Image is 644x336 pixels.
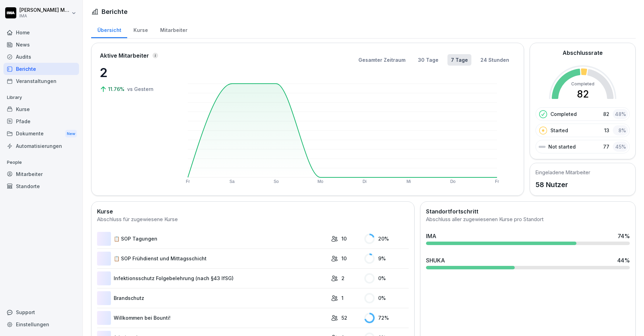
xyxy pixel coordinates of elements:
[550,127,568,134] p: Started
[154,20,193,38] a: Mitarbeiter
[97,271,328,285] a: Infektionsschutz Folgebelehrung (nach §43 IfSG)
[3,180,79,192] a: Standorte
[97,311,328,325] a: Willkommen bei Bounti!
[3,140,79,152] a: Automatisierungen
[3,318,79,330] a: Einstellungen
[127,20,154,38] a: Kurse
[3,63,79,75] a: Berichte
[613,142,628,152] div: 45 %
[548,143,576,150] p: Not started
[274,179,279,184] text: So
[19,14,70,18] p: IMA
[127,85,154,93] p: vs Gestern
[65,130,77,138] div: New
[3,103,79,115] a: Kurse
[3,127,79,140] a: DokumenteNew
[100,51,149,60] p: Aktive Mitarbeiter
[450,179,456,184] text: Do
[3,51,79,63] a: Audits
[97,291,328,305] a: Brandschutz
[618,232,630,240] div: 74 %
[363,179,366,184] text: Di
[108,85,126,93] p: 11.76%
[97,216,409,224] div: Abschluss für zugewiesene Kurse
[3,92,79,103] p: Library
[550,110,577,118] p: Completed
[364,293,409,303] div: 0 %
[604,127,609,134] p: 13
[415,54,442,66] button: 30 Tage
[426,232,436,240] div: IMA
[407,179,411,184] text: Mi
[341,314,347,321] p: 52
[186,179,190,184] text: Fr
[97,207,409,216] h2: Kurse
[364,253,409,264] div: 9 %
[102,7,128,16] h1: Berichte
[3,127,79,140] div: Dokumente
[3,157,79,168] p: People
[426,256,445,264] div: SHUKA
[341,275,345,282] p: 2
[341,255,347,262] p: 10
[426,216,630,224] div: Abschluss aller zugewiesenen Kurse pro Standort
[364,313,409,323] div: 72 %
[423,253,633,272] a: SHUKA44%
[3,26,79,39] a: Home
[603,110,609,118] p: 82
[536,169,590,176] h5: Eingeladene Mitarbeiter
[603,143,609,150] p: 77
[91,20,127,38] a: Übersicht
[355,54,409,66] button: Gesamter Zeitraum
[495,179,499,184] text: Fr
[364,273,409,284] div: 0 %
[426,207,630,216] h2: Standortfortschritt
[3,168,79,180] a: Mitarbeiter
[477,54,513,66] button: 24 Stunden
[341,235,347,242] p: 10
[341,294,343,302] p: 1
[3,306,79,318] div: Support
[97,252,328,266] a: 📋 SOP Frühdienst und Mittagsschicht
[97,232,328,246] a: 📋 SOP Tagungen
[447,54,471,66] button: 7 Tage
[19,7,70,13] p: [PERSON_NAME] Milanovska
[423,229,633,248] a: IMA74%
[3,75,79,87] a: Veranstaltungen
[317,179,323,184] text: Mo
[536,179,590,190] p: 58 Nutzer
[617,256,630,264] div: 44 %
[100,63,169,82] p: 2
[3,115,79,127] a: Pfade
[3,39,79,51] a: News
[613,125,628,135] div: 8 %
[613,109,628,119] div: 48 %
[229,179,235,184] text: Sa
[563,49,603,57] h2: Abschlussrate
[364,234,409,244] div: 20 %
